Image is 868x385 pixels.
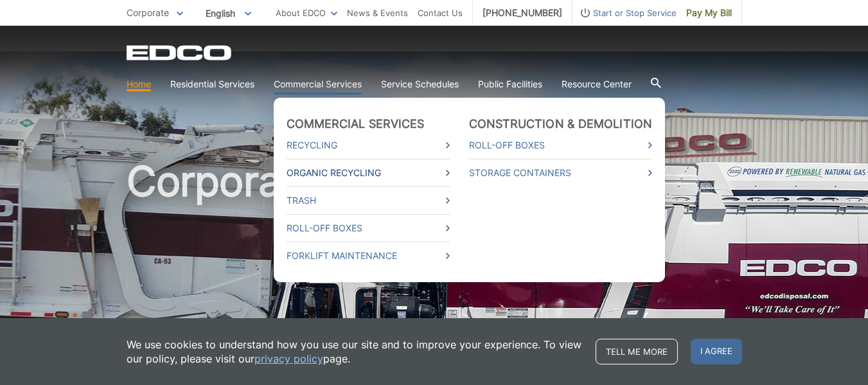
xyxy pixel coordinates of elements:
a: Residential Services [170,77,254,91]
a: Storage Containers [469,166,653,180]
a: Public Facilities [478,77,542,91]
a: Resource Center [562,77,632,91]
a: News & Events [347,6,408,20]
p: We use cookies to understand how you use our site and to improve your experience. To view our pol... [127,337,583,366]
a: Tell me more [596,339,678,364]
span: I agree [691,339,742,364]
a: Commercial Services [274,77,362,91]
a: Roll-Off Boxes [287,221,450,235]
a: privacy policy [254,352,323,366]
a: Trash [287,193,450,208]
a: Recycling [287,138,450,152]
span: Pay My Bill [686,6,732,20]
span: English [196,3,261,24]
a: Service Schedules [381,77,459,91]
a: EDCD logo. Return to the homepage. [127,45,233,60]
a: Forklift Maintenance [287,249,450,263]
a: Roll-Off Boxes [469,138,653,152]
a: Contact Us [418,6,463,20]
a: Organic Recycling [287,166,450,180]
a: About EDCO [276,6,337,20]
a: Construction & Demolition [469,117,653,131]
a: Home [127,77,151,91]
a: Commercial Services [287,117,425,131]
span: Corporate [127,7,169,18]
